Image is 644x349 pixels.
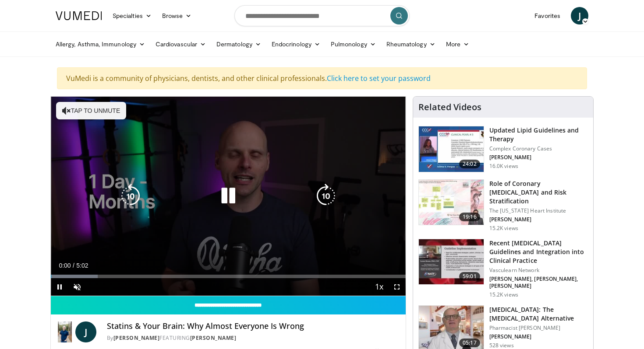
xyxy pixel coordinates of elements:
[381,35,441,53] a: Rheumatology
[489,239,588,265] h3: Recent [MEDICAL_DATA] Guidelines and Integration into Clinical Practice
[419,239,484,285] img: 87825f19-cf4c-4b91-bba1-ce218758c6bb.150x105_q85_crop-smart_upscale.jpg
[489,154,588,161] p: [PERSON_NAME]
[107,321,399,331] h4: Statins & Your Brain: Why Almost Everyone Is Wrong
[489,305,588,323] h3: [MEDICAL_DATA]: The [MEDICAL_DATA] Alternative
[190,334,237,342] a: [PERSON_NAME]
[326,35,381,53] a: Pulmonology
[459,213,480,221] span: 19:16
[234,5,410,26] input: Search topics, interventions
[489,179,588,206] h3: Role of Coronary [MEDICAL_DATA] and Risk Stratification
[51,97,406,296] video-js: Video Player
[459,272,480,281] span: 59:01
[371,278,388,296] button: Playback Rate
[157,7,197,24] a: Browse
[489,163,518,170] p: 16.0K views
[419,180,484,225] img: 1efa8c99-7b8a-4ab5-a569-1c219ae7bd2c.150x105_q85_crop-smart_upscale.jpg
[489,126,588,143] h3: Updated Lipid Guidelines and Therapy
[51,275,406,278] div: Progress Bar
[56,102,126,119] button: Tap to unmute
[113,334,160,342] a: [PERSON_NAME]
[50,35,150,53] a: Allergy, Asthma, Immunology
[59,262,71,269] span: 0:00
[441,35,474,53] a: More
[266,35,326,53] a: Endocrinology
[56,11,102,20] img: VuMedi Logo
[418,126,588,172] a: 24:02 Updated Lipid Guidelines and Therapy Complex Coronary Cases [PERSON_NAME] 16.0K views
[327,73,431,83] a: Click here to set your password
[150,35,211,53] a: Cardiovascular
[459,339,480,347] span: 05:17
[489,342,514,349] p: 528 views
[418,239,588,298] a: 59:01 Recent [MEDICAL_DATA] Guidelines and Integration into Clinical Practice Vasculearn Network ...
[107,7,157,24] a: Specialties
[388,278,406,296] button: Fullscreen
[529,7,566,24] a: Favorites
[51,278,68,296] button: Pause
[75,321,96,342] a: J
[107,334,399,342] div: By FEATURING
[459,160,480,168] span: 24:02
[489,325,588,332] p: Pharmacist [PERSON_NAME]
[489,267,588,274] p: Vasculearn Network
[489,207,588,214] p: The [US_STATE] Heart Institute
[489,291,518,298] p: 15.2K views
[418,179,588,232] a: 19:16 Role of Coronary [MEDICAL_DATA] and Risk Stratification The [US_STATE] Heart Institute [PER...
[489,276,588,290] p: [PERSON_NAME], [PERSON_NAME], [PERSON_NAME]
[489,333,588,340] p: [PERSON_NAME]
[73,262,74,269] span: /
[489,225,518,232] p: 15.2K views
[489,216,588,223] p: [PERSON_NAME]
[571,7,588,24] a: J
[419,126,484,172] img: 77f671eb-9394-4acc-bc78-a9f077f94e00.150x105_q85_crop-smart_upscale.jpg
[489,145,588,152] p: Complex Coronary Cases
[68,278,86,296] button: Unmute
[418,102,481,112] h4: Related Videos
[211,35,266,53] a: Dermatology
[58,321,72,342] img: Dr. Jordan Rennicke
[76,262,88,269] span: 5:02
[57,67,587,89] div: VuMedi is a community of physicians, dentists, and other clinical professionals.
